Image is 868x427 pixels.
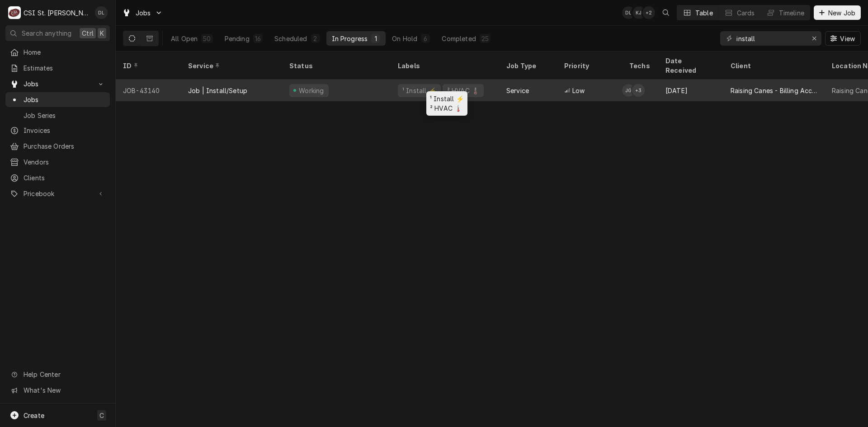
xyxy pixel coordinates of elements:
[171,34,198,43] div: All Open
[297,86,325,95] div: Working
[5,367,110,382] a: Go to Help Center
[24,385,104,395] span: What's New
[442,34,476,43] div: Completed
[95,6,108,19] div: DL
[274,34,307,43] div: Scheduled
[446,86,480,95] div: ² HVAC 🌡️
[658,80,723,101] div: [DATE]
[24,141,105,151] span: Purchase Orders
[622,84,635,97] div: JG
[24,173,105,183] span: Clients
[5,61,110,75] a: Estimates
[24,189,92,198] span: Pricebook
[622,84,635,97] div: Jeff George's Avatar
[203,34,211,43] div: 50
[5,383,110,398] a: Go to What's New
[24,126,105,135] span: Invoices
[5,123,110,138] a: Invoices
[24,79,92,89] span: Jobs
[642,6,655,19] div: + 2
[22,28,71,38] span: Search anything
[779,8,804,18] div: Timeline
[100,28,104,38] span: K
[332,34,368,43] div: In Progress
[481,34,489,43] div: 25
[188,61,273,70] div: Service
[24,157,105,167] span: Vendors
[807,31,821,46] button: Erase input
[123,61,172,70] div: ID
[632,6,645,19] div: KJ
[24,8,90,18] div: CSI St. [PERSON_NAME]
[632,6,645,19] div: Ken Jiricek's Avatar
[736,31,804,46] input: Keyword search
[289,61,382,70] div: Status
[423,34,428,43] div: 6
[24,47,105,57] span: Home
[632,84,645,97] div: + 3
[5,186,110,201] a: Go to Pricebook
[622,6,635,19] div: David Lindsey's Avatar
[24,111,105,120] span: Job Series
[225,34,250,43] div: Pending
[24,412,44,419] span: Create
[5,45,110,60] a: Home
[99,411,104,420] span: C
[622,6,635,19] div: DL
[695,8,713,18] div: Table
[838,34,857,43] span: View
[373,34,378,43] div: 1
[5,108,110,123] a: Job Series
[8,6,21,19] div: C
[8,6,21,19] div: CSI St. Louis's Avatar
[5,170,110,185] a: Clients
[5,76,110,91] a: Go to Jobs
[401,86,437,95] div: ¹ Install ⚡️
[506,61,550,70] div: Job Type
[659,5,673,20] button: Open search
[255,34,261,43] div: 16
[392,34,417,43] div: On Hold
[24,370,104,379] span: Help Center
[731,86,817,95] div: Raising Canes - Billing Account
[136,8,151,18] span: Jobs
[5,92,110,107] a: Jobs
[826,8,857,18] span: New Job
[24,63,105,73] span: Estimates
[731,61,816,70] div: Client
[737,8,755,18] div: Cards
[506,86,529,95] div: Service
[814,5,861,20] button: New Job
[5,155,110,169] a: Vendors
[188,86,247,95] div: Job | Install/Setup
[665,56,714,75] div: Date Received
[24,95,105,104] span: Jobs
[95,6,108,19] div: David Lindsey's Avatar
[5,139,110,154] a: Purchase Orders
[629,61,651,70] div: Techs
[564,61,613,70] div: Priority
[398,61,492,70] div: Labels
[426,91,467,116] div: ¹ Install ⚡️ ² HVAC 🌡️
[118,5,166,20] a: Go to Jobs
[572,86,585,95] span: Low
[5,25,110,41] button: Search anythingCtrlK
[825,31,861,46] button: View
[116,80,181,101] div: JOB-43140
[82,28,94,38] span: Ctrl
[313,34,318,43] div: 2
